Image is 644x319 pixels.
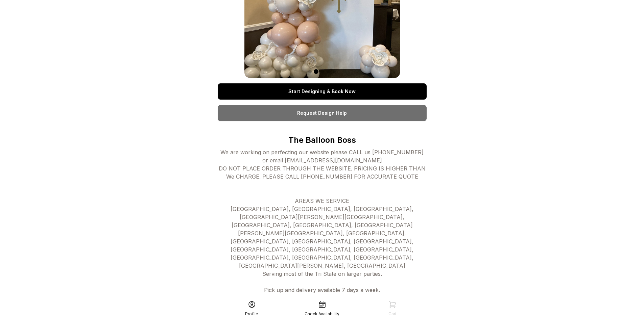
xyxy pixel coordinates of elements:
p: The Balloon Boss [218,135,427,145]
div: Profile [245,311,258,317]
a: Request Design Help [218,105,427,121]
div: Check Availability [305,311,339,317]
div: We are working on perfecting our website please CALL us [PHONE_NUMBER] or email [EMAIL_ADDRESS][D... [218,148,427,318]
a: Start Designing & Book Now [218,83,427,100]
div: Cart [388,311,397,317]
